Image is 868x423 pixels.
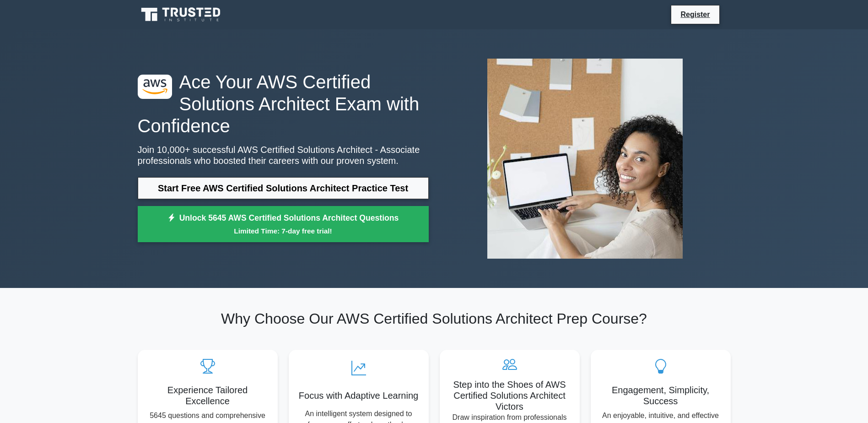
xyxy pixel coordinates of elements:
[138,144,429,166] p: Join 10,000+ successful AWS Certified Solutions Architect - Associate professionals who boosted t...
[296,390,421,401] h5: Focus with Adaptive Learning
[447,379,572,412] h5: Step into the Shoes of AWS Certified Solutions Architect Victors
[145,385,270,407] h5: Experience Tailored Excellence
[138,206,429,243] a: Unlock 5645 AWS Certified Solutions Architect QuestionsLimited Time: 7-day free trial!
[675,9,715,20] a: Register
[149,226,417,236] small: Limited Time: 7-day free trial!
[138,71,429,137] h1: Ace Your AWS Certified Solutions Architect Exam with Confidence
[598,385,723,407] h5: Engagement, Simplicity, Success
[138,177,429,199] a: Start Free AWS Certified Solutions Architect Practice Test
[138,310,731,327] h2: Why Choose Our AWS Certified Solutions Architect Prep Course?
